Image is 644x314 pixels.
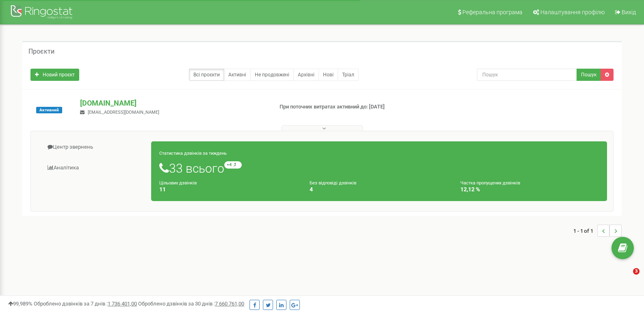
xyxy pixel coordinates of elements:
[577,69,601,81] button: Пошук
[310,186,448,193] h4: 4
[310,180,356,186] small: Без відповіді дзвінків
[28,48,54,55] h5: Проєкти
[159,186,298,193] h4: 11
[88,110,159,115] span: [EMAIL_ADDRESS][DOMAIN_NAME]
[319,69,338,81] a: Нові
[159,161,599,175] h1: 33 всього
[462,9,523,15] span: Реферальна програма
[108,301,137,307] u: 1 736 401,00
[30,69,79,81] a: Новий проєкт
[224,69,251,81] a: Активні
[189,69,224,81] a: Всі проєкти
[34,301,137,307] span: Оброблено дзвінків за 7 днів :
[573,225,597,237] span: 1 - 1 of 1
[280,103,416,111] p: При поточних витратах активний до: [DATE]
[540,9,605,15] span: Налаштування профілю
[633,268,640,275] span: 3
[616,268,636,288] iframe: Intercom live chat
[8,301,33,307] span: 99,989%
[477,69,577,81] input: Пошук
[573,217,622,245] nav: ...
[159,151,227,156] small: Статистика дзвінків за тиждень
[224,161,242,169] small: +4
[80,98,266,108] p: [DOMAIN_NAME]
[622,9,636,15] span: Вихід
[460,186,599,193] h4: 12,12 %
[37,158,152,178] a: Аналiтика
[215,301,244,307] u: 7 660 761,00
[293,69,319,81] a: Архівні
[338,69,359,81] a: Тріал
[159,180,197,186] small: Цільових дзвінків
[138,301,244,307] span: Оброблено дзвінків за 30 днів :
[36,107,62,113] span: Активний
[37,137,152,157] a: Центр звернень
[250,69,294,81] a: Не продовжені
[460,180,520,186] small: Частка пропущених дзвінків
